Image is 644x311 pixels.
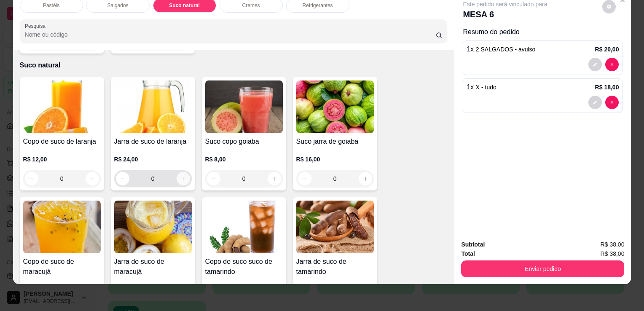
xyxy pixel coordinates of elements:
[114,137,192,147] h4: Jarra de suco de laranja
[601,249,625,258] span: R$ 38,00
[242,2,260,9] p: Cremes
[20,60,448,70] p: Suco natural
[605,58,619,71] button: decrease-product-quantity
[205,137,283,147] h4: Suco copo goiaba
[25,30,436,39] input: Pesquisa
[588,58,602,71] button: decrease-product-quantity
[296,80,374,133] img: product-image
[595,83,619,91] p: R$ 18,00
[23,257,101,277] h4: Copo de suco de maracujá
[595,45,619,54] p: R$ 20,00
[476,46,536,53] span: 2 SALGADOS - avulso
[207,172,220,185] button: decrease-product-quantity
[23,201,101,253] img: product-image
[114,257,192,277] h4: Jarra de suco de maracujá
[25,172,38,185] button: decrease-product-quantity
[23,80,101,133] img: product-image
[177,172,190,185] button: increase-product-quantity
[23,137,101,147] h4: Copo de suco de laranja
[114,80,192,133] img: product-image
[114,201,192,253] img: product-image
[461,260,624,277] button: Enviar pedido
[298,172,311,185] button: decrease-product-quantity
[205,155,283,164] p: R$ 8,00
[463,8,547,20] p: MESA 6
[23,155,101,164] p: R$ 12,00
[86,172,99,185] button: increase-product-quantity
[205,80,283,133] img: product-image
[461,250,475,257] strong: Total
[605,96,619,109] button: decrease-product-quantity
[476,84,496,91] span: X - tudo
[25,22,48,29] label: Pesquisa
[588,96,602,109] button: decrease-product-quantity
[43,2,59,9] p: Pastéis
[116,172,129,185] button: decrease-product-quantity
[467,82,496,92] p: 1 x
[107,2,129,9] p: Salgados
[303,2,333,9] p: Refrigerantes
[461,241,485,248] strong: Subtotal
[114,155,192,164] p: R$ 24,00
[268,172,281,185] button: increase-product-quantity
[359,172,372,185] button: increase-product-quantity
[601,240,625,249] span: R$ 38,00
[296,257,374,277] h4: Jarra de suco de tamarindo
[467,44,535,54] p: 1 x
[169,2,200,9] p: Suco natural
[205,257,283,277] h4: Copo de suco suco de tamarindo
[296,201,374,253] img: product-image
[463,27,623,37] p: Resumo do pedido
[296,155,374,164] p: R$ 16,00
[205,201,283,253] img: product-image
[296,137,374,147] h4: Suco jarra de goiaba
